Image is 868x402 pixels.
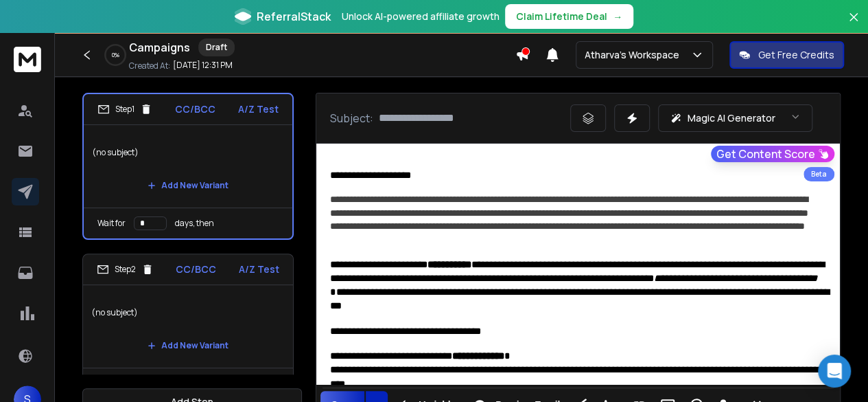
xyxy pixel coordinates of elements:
h1: Campaigns [129,39,190,56]
div: Step 1 [97,103,152,115]
p: days, then [175,218,214,229]
p: 0 % [112,51,119,59]
p: Created At: [129,60,170,71]
li: Step2CC/BCCA/Z Test(no subject)Add New VariantWait fordays, then [82,254,294,399]
div: Beta [804,167,834,181]
p: Wait for [97,218,126,229]
span: → [613,10,622,23]
div: Draft [198,38,235,56]
button: Get Content Score [711,146,834,162]
p: Subject: [330,110,373,126]
p: Get Free Credits [758,48,834,62]
button: Magic AI Generator [658,104,812,132]
p: Magic AI Generator [688,111,775,125]
div: Step 2 [97,263,154,276]
p: (no subject) [91,293,285,332]
p: (no subject) [92,133,284,172]
div: Open Intercom Messenger [818,355,851,388]
li: Step1CC/BCCA/Z Test(no subject)Add New VariantWait fordays, then [82,93,294,240]
p: Atharva's Workspace [585,48,685,62]
span: ReferralStack [257,8,331,25]
p: Unlock AI-powered affiliate growth [342,10,500,23]
button: Get Free Credits [729,41,844,69]
button: Claim Lifetime Deal→ [505,4,633,29]
button: Add New Variant [137,332,239,359]
p: A/Z Test [239,263,279,276]
button: Add New Variant [137,172,239,199]
p: A/Z Test [238,102,279,116]
p: CC/BCC [175,102,215,116]
p: [DATE] 12:31 PM [173,60,233,71]
p: CC/BCC [176,263,216,276]
button: Close banner [845,8,863,41]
